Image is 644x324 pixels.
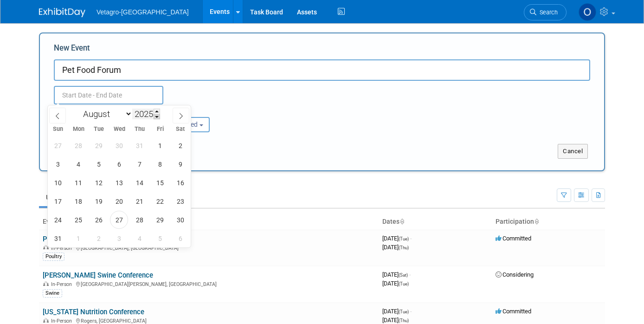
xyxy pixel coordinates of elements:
a: Sort by Start Date [399,218,404,225]
a: Search [524,4,567,20]
div: Swine [43,289,62,298]
div: Attendance / Format: [54,104,133,117]
span: August 2, 2025 [171,136,189,155]
span: August 28, 2025 [130,211,148,229]
span: August 31, 2025 [49,229,67,247]
span: Mon [68,126,89,132]
span: - [410,235,412,242]
span: August 1, 2025 [151,136,169,155]
label: New Event [54,43,90,57]
a: [US_STATE] Nutrition Conference [43,308,144,316]
span: Search [536,9,558,16]
span: Tue [89,126,109,132]
input: Year [132,109,160,119]
a: Penn State Sales & Service [43,235,127,243]
span: Sat [170,126,191,132]
span: Sun [48,126,68,132]
span: Fri [150,126,170,132]
span: August 22, 2025 [151,192,169,210]
span: (Thu) [399,318,409,323]
img: In-Person Event [43,245,49,250]
input: Name of Trade Show / Conference [54,59,590,81]
span: (Thu) [399,245,409,250]
span: (Tue) [399,281,409,286]
span: August 15, 2025 [151,174,169,192]
span: (Tue) [399,309,409,314]
span: August 17, 2025 [49,192,67,210]
span: [DATE] [382,244,409,251]
span: [DATE] [382,308,412,315]
div: Rogers, [GEOGRAPHIC_DATA] [43,317,375,324]
span: September 1, 2025 [70,229,88,247]
span: (Sat) [399,272,408,278]
span: In-Person [51,245,75,251]
span: August 19, 2025 [90,192,108,210]
span: August 18, 2025 [70,192,88,210]
div: [GEOGRAPHIC_DATA][PERSON_NAME], [GEOGRAPHIC_DATA] [43,280,375,287]
span: July 28, 2025 [70,136,88,155]
select: Month [79,108,132,120]
span: Wed [109,126,129,132]
span: Committed [496,308,531,315]
div: Poultry [43,253,64,261]
span: September 5, 2025 [151,229,169,247]
span: September 4, 2025 [130,229,148,247]
span: August 30, 2025 [171,211,189,229]
span: August 10, 2025 [49,174,67,192]
img: ExhibitDay [39,8,85,17]
th: Event [39,214,379,230]
span: Considering [496,271,534,278]
span: August 20, 2025 [110,192,128,210]
span: August 14, 2025 [130,174,148,192]
th: Dates [379,214,492,230]
span: Committed [496,235,531,242]
span: Thu [129,126,150,132]
span: August 4, 2025 [70,155,88,173]
span: [DATE] [382,280,409,287]
button: Cancel [558,144,588,159]
span: In-Person [51,318,75,324]
span: August 25, 2025 [70,211,88,229]
span: In-Person [51,281,75,287]
span: August 21, 2025 [130,192,148,210]
span: August 8, 2025 [151,155,169,173]
span: (Tue) [399,236,409,241]
div: Participation: [147,104,225,117]
th: Participation [492,214,605,230]
span: August 27, 2025 [110,211,128,229]
span: August 26, 2025 [90,211,108,229]
span: July 31, 2025 [130,136,148,155]
span: August 24, 2025 [49,211,67,229]
img: In-Person Event [43,281,49,286]
span: [DATE] [382,317,409,324]
a: [PERSON_NAME] Swine Conference [43,271,153,279]
span: August 12, 2025 [90,174,108,192]
img: In-Person Event [43,318,49,323]
span: September 3, 2025 [110,229,128,247]
span: August 16, 2025 [171,174,189,192]
span: August 6, 2025 [110,155,128,173]
span: August 9, 2025 [171,155,189,173]
a: Upcoming10 [39,188,93,206]
a: Sort by Participation Type [534,218,539,225]
span: [DATE] [382,271,411,278]
span: August 13, 2025 [110,174,128,192]
span: August 23, 2025 [171,192,189,210]
span: September 6, 2025 [171,229,189,247]
input: Start Date - End Date [54,86,163,104]
span: August 7, 2025 [130,155,148,173]
span: July 27, 2025 [49,136,67,155]
span: August 3, 2025 [49,155,67,173]
span: August 29, 2025 [151,211,169,229]
span: August 11, 2025 [70,174,88,192]
span: - [410,308,412,315]
div: [GEOGRAPHIC_DATA], [GEOGRAPHIC_DATA] [43,244,375,251]
span: July 30, 2025 [110,136,128,155]
img: OliviaM Last [579,3,596,21]
span: - [409,271,411,278]
span: July 29, 2025 [90,136,108,155]
span: [DATE] [382,235,412,242]
span: August 5, 2025 [90,155,108,173]
span: September 2, 2025 [90,229,108,247]
span: Vetagro-[GEOGRAPHIC_DATA] [97,8,189,16]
